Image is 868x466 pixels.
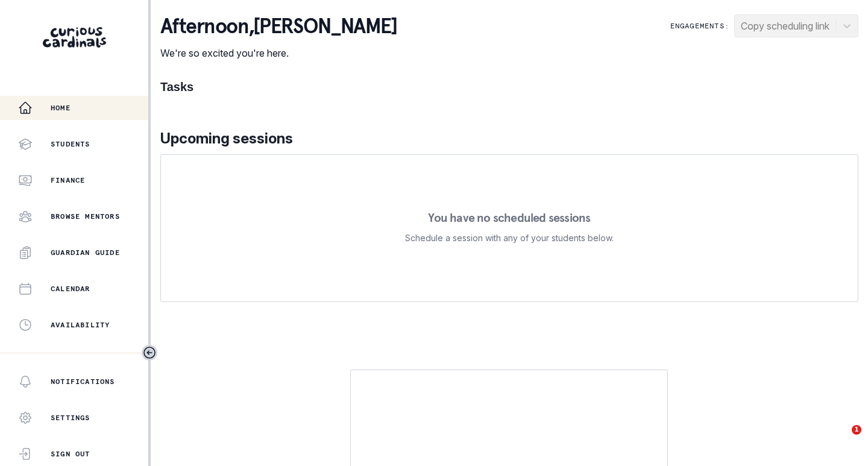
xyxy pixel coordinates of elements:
p: Sign Out [51,449,90,459]
p: Notifications [51,377,115,386]
p: afternoon , [PERSON_NAME] [160,14,397,39]
p: Upcoming sessions [160,128,858,150]
p: You have no scheduled sessions [428,212,590,224]
p: Schedule a session with any of your students below. [405,231,614,245]
p: We're so excited you're here. [160,46,397,60]
p: Calendar [51,284,90,294]
p: Settings [51,413,90,423]
p: Home [51,103,71,113]
p: Engagements: [670,21,729,31]
p: Availability [51,320,110,330]
p: Browse Mentors [51,212,120,221]
p: Guardian Guide [51,248,120,257]
button: Toggle sidebar [142,345,157,361]
p: Finance [51,175,85,185]
img: Curious Cardinals Logo [43,27,106,48]
h1: Tasks [160,80,858,94]
span: 1 [852,425,861,435]
p: Students [51,139,90,149]
iframe: Intercom live chat [827,425,856,454]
